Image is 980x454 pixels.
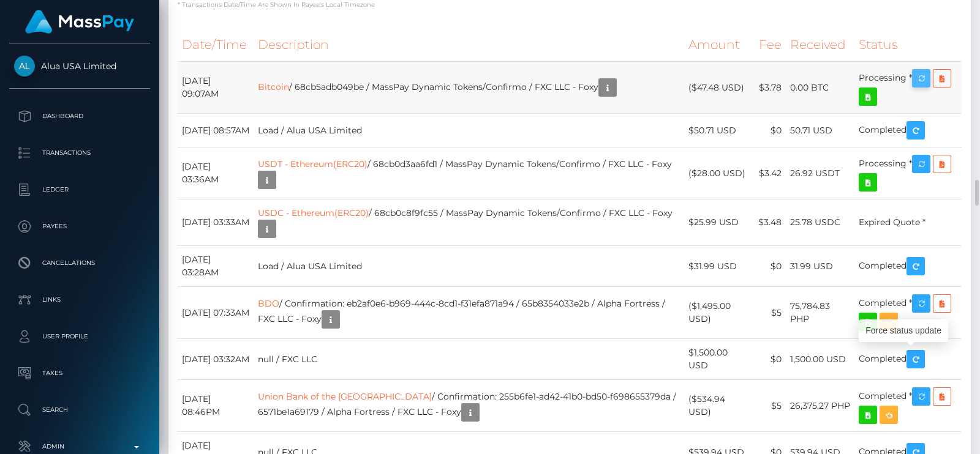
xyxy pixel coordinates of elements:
td: / 68cb0c8f9fc55 / MassPay Dynamic Tokens/Confirmo / FXC LLC - Foxy [254,199,684,246]
td: [DATE] 03:32AM [178,339,254,380]
p: Payees [14,217,145,236]
td: $1,500.00 USD [684,339,753,380]
td: $3.42 [753,147,786,199]
p: Search [14,401,145,419]
td: / Confirmation: eb2af0e6-b969-444c-8cd1-f31efa871a94 / 65b8354033e2b / Alpha Fortress / FXC LLC -... [254,287,684,339]
td: 26,375.27 PHP [786,380,854,432]
td: [DATE] 07:33AM [178,287,254,339]
td: $3.78 [753,62,786,114]
td: $5 [753,287,786,339]
th: Fee [753,28,786,62]
td: [DATE] 03:28AM [178,246,254,287]
a: Transactions [9,138,150,168]
th: Date/Time [178,28,254,62]
td: / 68cb0d3aa6fd1 / MassPay Dynamic Tokens/Confirmo / FXC LLC - Foxy [254,147,684,199]
a: USDC - Ethereum(ERC20) [258,207,369,218]
td: $0 [753,246,786,287]
td: $31.99 USD [684,246,753,287]
td: 1,500.00 USD [786,339,854,380]
td: 50.71 USD [786,114,854,147]
div: Force status update [859,319,948,342]
p: Ledger [14,180,145,199]
a: Union Bank of the [GEOGRAPHIC_DATA] [258,391,432,402]
td: $0 [753,114,786,147]
a: Dashboard [9,101,150,132]
td: ($1,495.00 USD) [684,287,753,339]
span: Alua USA Limited [9,61,150,72]
td: 31.99 USD [786,246,854,287]
a: Links [9,285,150,315]
td: Processing * [854,147,962,199]
td: [DATE] 03:33AM [178,199,254,246]
td: ($47.48 USD) [684,62,753,114]
td: Load / Alua USA Limited [254,114,684,147]
a: Ledger [9,174,150,205]
a: BDO [258,298,279,309]
td: 26.92 USDT [786,147,854,199]
td: Completed * [854,380,962,432]
td: / 68cb5adb049be / MassPay Dynamic Tokens/Confirmo / FXC LLC - Foxy [254,62,684,114]
td: [DATE] 03:36AM [178,147,254,199]
td: [DATE] 09:07AM [178,62,254,114]
td: $3.48 [753,199,786,246]
td: 0.00 BTC [786,62,854,114]
td: $25.99 USD [684,199,753,246]
img: Alua USA Limited [14,56,35,76]
td: Completed * [854,287,962,339]
th: Description [254,28,684,62]
td: ($534.94 USD) [684,380,753,432]
td: 75,784.83 PHP [786,287,854,339]
th: Amount [684,28,753,62]
td: null / FXC LLC [254,339,684,380]
a: Payees [9,211,150,242]
td: ($28.00 USD) [684,147,753,199]
td: $50.71 USD [684,114,753,147]
td: 25.78 USDC [786,199,854,246]
img: MassPay Logo [25,10,134,34]
p: Dashboard [14,107,145,125]
td: / Confirmation: 255b6fe1-ad42-41b0-bd50-f698655379da / 6571be1a69179 / Alpha Fortress / FXC LLC -... [254,380,684,432]
td: $5 [753,380,786,432]
td: Completed [854,114,962,147]
a: Cancellations [9,248,150,278]
p: Cancellations [14,254,145,272]
td: Processing * [854,62,962,114]
th: Received [786,28,854,62]
p: Links [14,291,145,309]
td: [DATE] 08:46PM [178,380,254,432]
td: Completed [854,339,962,380]
p: User Profile [14,327,145,346]
td: $0 [753,339,786,380]
a: USDT - Ethereum(ERC20) [258,158,367,169]
a: Search [9,395,150,425]
td: Completed [854,246,962,287]
a: Taxes [9,358,150,389]
th: Status [854,28,962,62]
td: Expired Quote * [854,199,962,246]
a: Bitcoin [258,81,289,92]
td: Load / Alua USA Limited [254,246,684,287]
a: User Profile [9,321,150,352]
p: Transactions [14,144,145,162]
td: [DATE] 08:57AM [178,114,254,147]
p: Taxes [14,364,145,382]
